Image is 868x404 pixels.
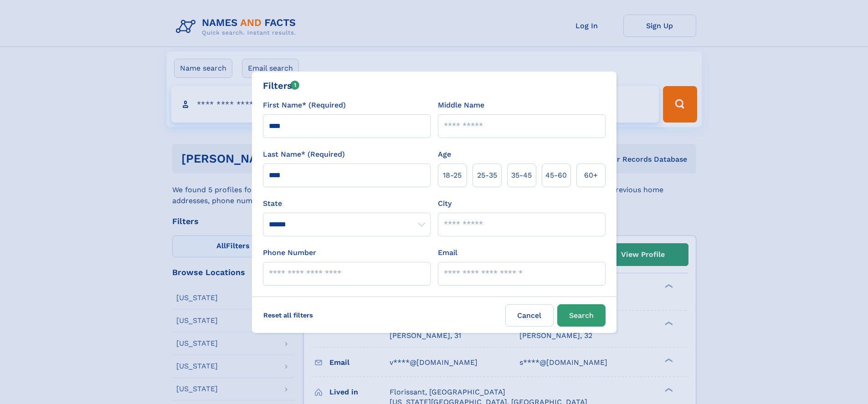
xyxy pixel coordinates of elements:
span: 45‑60 [545,170,567,181]
label: Age [438,149,451,160]
label: State [263,198,431,209]
label: City [438,198,452,209]
span: 18‑25 [443,170,462,181]
button: Search [557,304,606,327]
span: 35‑45 [511,170,532,181]
span: 25‑35 [477,170,497,181]
label: Reset all filters [257,304,319,326]
label: Cancel [505,304,554,327]
label: Last Name* (Required) [263,149,345,160]
label: Middle Name [438,100,484,111]
div: Filters [263,79,300,92]
label: Email [438,247,457,258]
span: 60+ [584,170,598,181]
label: First Name* (Required) [263,100,346,111]
label: Phone Number [263,247,316,258]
